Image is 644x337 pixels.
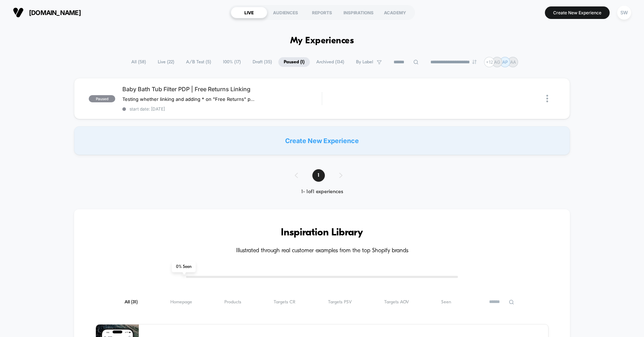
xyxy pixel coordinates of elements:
span: Products [224,299,241,305]
div: INSPIRATIONS [340,7,377,18]
span: Paused ( 1 ) [278,57,310,67]
span: Homepage [170,299,192,305]
h3: Inspiration Library [96,227,548,239]
span: 100% ( 17 ) [218,57,246,67]
span: 0 % Seen [172,262,196,272]
div: Create New Experience [74,126,570,155]
span: By Label [356,59,373,65]
div: LIVE [231,7,267,18]
button: SW [615,5,633,20]
span: Targets PSV [328,299,352,305]
button: [DOMAIN_NAME] [11,7,83,18]
span: start date: [DATE] [122,106,322,112]
span: Testing whether linking and adding * on "Free Returns" plays a role in ATC Rate & CVR [122,96,255,102]
span: Archived ( 134 ) [311,57,350,67]
span: Live ( 22 ) [152,57,180,67]
p: AP [502,59,508,65]
span: All ( 58 ) [126,57,151,67]
div: + 12 [484,57,494,67]
span: Targets CR [274,299,296,305]
span: [DOMAIN_NAME] [29,9,81,16]
div: SW [617,6,631,20]
div: ACADEMY [377,7,413,18]
span: Targets AOV [384,299,409,305]
p: AA [510,59,516,65]
div: 1 - 1 of 1 experiences [288,189,357,195]
span: Baby Bath Tub Filter PDP | Free Returns Linking [122,86,322,93]
img: end [472,60,477,64]
img: close [546,95,548,102]
span: ( 31 ) [131,300,138,304]
span: paused [89,95,115,102]
img: Visually logo [13,7,24,18]
span: All [125,299,138,305]
span: 1 [312,169,325,182]
div: REPORTS [304,7,340,18]
h1: My Experiences [290,36,354,46]
span: A/B Test ( 5 ) [181,57,216,67]
span: Draft ( 35 ) [247,57,277,67]
span: Seen [441,299,451,305]
button: Create New Experience [545,6,610,19]
div: AUDIENCES [267,7,304,18]
p: AG [494,59,500,65]
h4: Illustrated through real customer examples from the top Shopify brands [96,248,548,254]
